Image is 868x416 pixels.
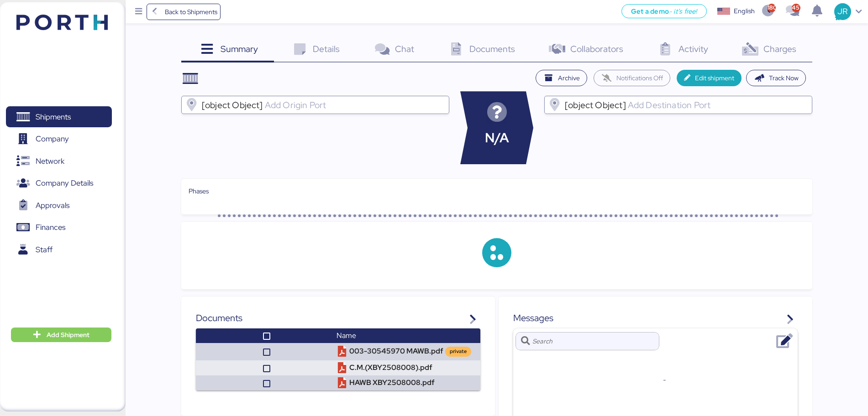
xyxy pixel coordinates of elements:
span: Add Shipment [47,329,89,340]
span: Company [36,132,69,146]
a: Back to Shipments [147,4,221,20]
span: Finances [36,221,65,234]
span: Documents [469,43,515,55]
div: Phases [189,186,805,196]
input: [object Object] [626,99,808,110]
div: Documents [196,311,480,325]
button: Menu [131,4,147,20]
span: Details [313,43,340,55]
span: Archive [558,73,580,83]
span: Summary [221,43,258,55]
button: Archive [536,70,588,86]
span: Chat [395,43,414,55]
span: Activity [679,43,708,55]
span: Approvals [36,199,69,212]
button: Track Now [746,70,806,86]
div: Messages [513,311,798,325]
span: Company Details [36,177,93,190]
input: [object Object] [263,99,445,110]
span: [object Object] [202,101,263,109]
a: Shipments [6,106,112,127]
span: Network [36,155,64,168]
td: C.M.(XBY2508008).pdf [333,360,480,375]
button: Notifications Off [594,70,670,86]
span: Back to Shipments [165,6,217,17]
a: Staff [6,239,112,260]
span: Name [337,331,356,340]
span: Staff [36,243,53,256]
a: Network [6,151,112,172]
a: Company [6,129,112,150]
div: private [450,348,467,355]
input: Search [532,332,654,350]
a: Company Details [6,173,112,194]
a: Approvals [6,195,112,216]
span: Collaborators [570,43,623,55]
span: Track Now [769,73,799,83]
span: Edit shipment [695,73,734,83]
a: Finances [6,217,112,238]
span: N/A [485,128,509,148]
td: HAWB XBY2508008.pdf [333,375,480,390]
span: Shipments [36,110,71,124]
span: [object Object] [565,101,626,109]
span: Notifications Off [616,73,663,83]
button: Edit shipment [677,70,742,86]
span: Charges [763,43,796,55]
span: JR [837,5,847,17]
button: Add Shipment [11,328,111,342]
td: 003-30545970 MAWB.pdf [333,343,480,360]
div: English [734,6,755,16]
